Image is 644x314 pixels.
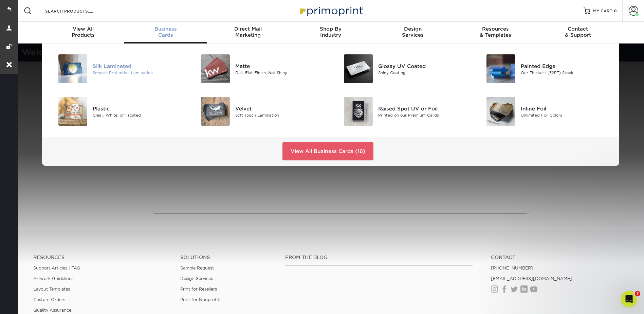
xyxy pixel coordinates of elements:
[235,112,325,118] div: Soft Touch Lamination
[33,297,65,302] a: Custom Orders
[521,70,611,75] div: Our Thickest (32PT) Stock
[336,94,468,128] a: Raised Spot UV or Foil Business Cards Raised Spot UV or Foil Printed on our Premium Cards
[478,52,611,86] a: Painted Edge Business Cards Painted Edge Our Thickest (32PT) Stock
[282,142,373,160] a: View All Business Cards (16)
[289,26,372,32] span: Shop By
[33,286,70,292] a: Layout Templates
[344,97,373,126] img: Raised Spot UV or Foil Business Cards
[93,62,183,70] div: Silk Laminated
[537,22,619,43] a: Contact& Support
[180,265,214,271] a: Sample Request
[33,265,80,271] a: Support Articles | FAQ
[33,276,73,281] a: Artwork Guidelines
[372,22,454,43] a: DesignServices
[124,22,207,43] a: BusinessCards
[201,97,230,126] img: Velvet Business Cards
[235,105,325,112] div: Velvet
[289,26,372,38] div: Industry
[344,54,373,83] img: Glossy UV Coated Business Cards
[621,291,637,307] iframe: Intercom live chat
[491,276,572,281] a: [EMAIL_ADDRESS][DOMAIN_NAME]
[372,26,454,32] span: Design
[378,62,468,70] div: Glossy UV Coated
[478,94,611,128] a: Inline Foil Business Cards Inline Foil Unlimited Foil Colors
[124,26,207,38] div: Cards
[372,26,454,38] div: Services
[42,26,125,32] span: View All
[93,105,183,112] div: Plastic
[235,70,325,75] div: Dull, Flat Finish, Not Shiny
[297,3,365,18] img: Primoprint
[58,54,87,83] img: Silk Laminated Business Cards
[521,105,611,112] div: Inline Foil
[521,112,611,118] div: Unlimited Foil Colors
[93,112,183,118] div: Clear, White, or Frosted
[486,97,515,126] img: Inline Foil Business Cards
[201,54,230,83] img: Matte Business Cards
[537,26,619,32] span: Contact
[207,26,289,38] div: Marketing
[58,97,87,126] img: Plastic Business Cards
[614,8,617,13] span: 0
[50,94,183,128] a: Plastic Business Cards Plastic Clear, White, or Frosted
[537,26,619,38] div: & Support
[454,26,537,38] div: & Templates
[491,265,533,271] a: [PHONE_NUMBER]
[207,26,289,32] span: Direct Mail
[454,22,537,43] a: Resources& Templates
[180,276,213,281] a: Design Services
[44,7,111,15] input: SEARCH PRODUCTS.....
[378,105,468,112] div: Raised Spot UV or Foil
[124,26,207,32] span: Business
[180,297,221,302] a: Print for Nonprofits
[593,8,612,14] span: MY CART
[486,54,515,83] img: Painted Edge Business Cards
[378,112,468,118] div: Printed on our Premium Cards
[336,52,468,86] a: Glossy UV Coated Business Cards Glossy UV Coated Shiny Coating
[193,52,326,86] a: Matte Business Cards Matte Dull, Flat Finish, Not Shiny
[454,26,537,32] span: Resources
[635,291,640,296] span: 7
[235,62,325,70] div: Matte
[180,286,217,292] a: Print for Resellers
[33,308,71,313] a: Quality Assurance
[207,22,289,43] a: Direct MailMarketing
[50,52,183,86] a: Silk Laminated Business Cards Silk Laminated Smooth Protective Lamination
[193,94,326,128] a: Velvet Business Cards Velvet Soft Touch Lamination
[521,62,611,70] div: Painted Edge
[289,22,372,43] a: Shop ByIndustry
[378,70,468,75] div: Shiny Coating
[93,70,183,75] div: Smooth Protective Lamination
[42,22,125,43] a: View AllProducts
[42,26,125,38] div: Products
